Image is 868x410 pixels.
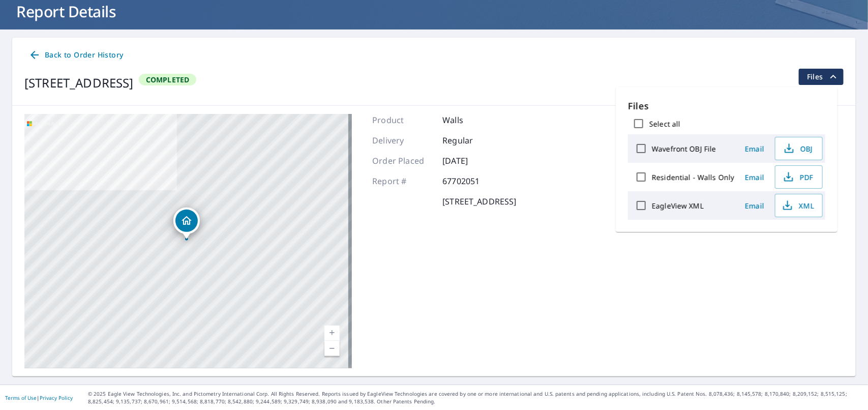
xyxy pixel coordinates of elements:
a: Current Level 17, Zoom Out [324,341,340,356]
button: XML [775,194,823,217]
p: Report # [372,175,433,187]
a: Current Level 17, Zoom In [324,326,340,341]
h1: Report Details [12,1,856,22]
span: PDF [782,171,814,183]
a: Terms of Use [5,394,37,401]
button: Email [738,141,771,157]
span: XML [782,199,814,212]
a: Back to Order History [24,46,127,65]
p: Files [628,99,825,113]
p: | [5,395,73,401]
p: Walls [442,114,503,126]
span: Completed [140,75,196,84]
label: Select all [649,119,680,129]
p: [DATE] [442,155,503,167]
span: Email [742,172,767,182]
span: OBJ [782,142,814,155]
a: Privacy Policy [40,394,73,401]
p: Regular [442,134,503,147]
p: Order Placed [372,155,433,167]
span: Files [807,71,840,83]
p: 67702051 [442,175,503,187]
button: filesDropdownBtn-67702051 [798,69,844,85]
button: PDF [775,165,823,189]
label: Residential - Walls Only [652,172,734,182]
span: Email [742,201,767,211]
span: Back to Order History [28,49,123,62]
span: Email [742,144,767,154]
p: [STREET_ADDRESS] [442,195,516,208]
p: © 2025 Eagle View Technologies, Inc. and Pictometry International Corp. All Rights Reserved. Repo... [88,390,863,405]
button: Email [738,198,771,214]
div: Dropped pin, building 1, Residential property, 937 N Park St Kalamazoo, MI 49007 [173,208,200,239]
div: [STREET_ADDRESS] [24,74,134,92]
label: Wavefront OBJ File [652,144,716,154]
p: Delivery [372,134,433,147]
button: OBJ [775,137,823,160]
button: Email [738,169,771,185]
label: EagleView XML [652,201,704,211]
p: Product [372,114,433,126]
